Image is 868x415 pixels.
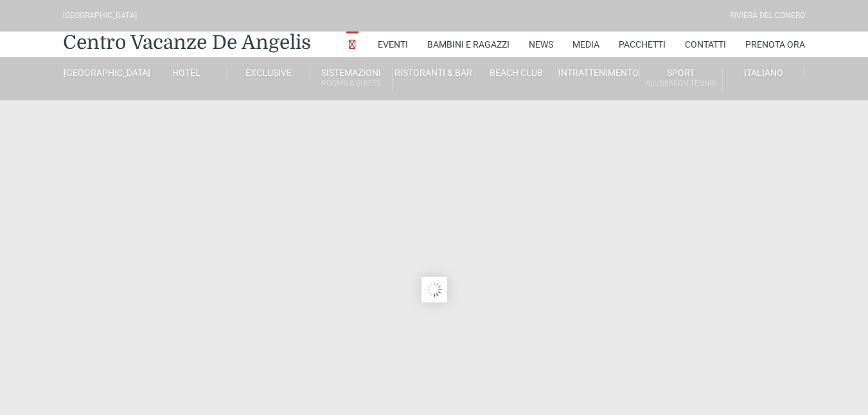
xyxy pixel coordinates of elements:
[745,32,805,57] a: Prenota Ora
[393,67,475,78] a: Ristoranti & Bar
[63,67,145,78] a: [GEOGRAPHIC_DATA]
[427,32,509,57] a: Bambini e Ragazzi
[529,32,553,57] a: News
[685,32,726,57] a: Contatti
[310,77,392,89] small: Rooms & Suites
[228,67,310,78] a: Exclusive
[475,67,558,78] a: Beach Club
[63,30,311,55] a: Centro Vacanze De Angelis
[310,67,393,91] a: SistemazioniRooms & Suites
[730,10,805,22] div: Riviera Del Conero
[63,10,137,22] div: [GEOGRAPHIC_DATA]
[640,77,722,89] small: All Season Tennis
[145,67,227,78] a: Hotel
[378,32,408,57] a: Eventi
[744,68,783,78] span: Italiano
[558,67,640,78] a: Intrattenimento
[572,32,599,57] a: Media
[619,32,666,57] a: Pacchetti
[723,67,805,78] a: Italiano
[640,67,722,91] a: SportAll Season Tennis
